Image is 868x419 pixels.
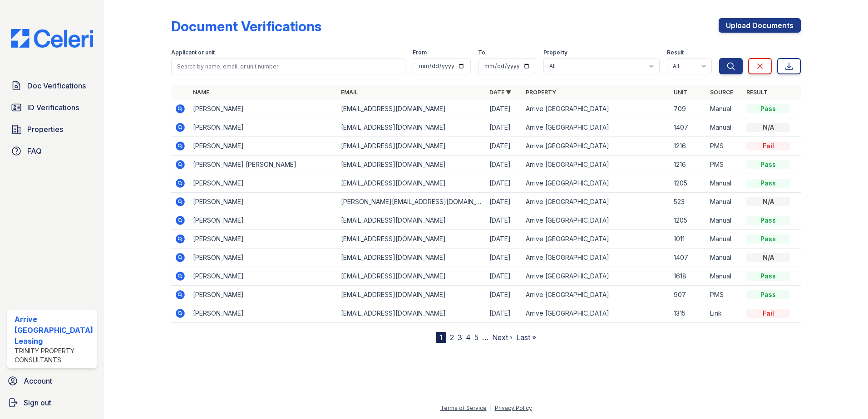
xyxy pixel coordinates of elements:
[670,156,706,174] td: 1216
[7,98,97,117] a: ID Verifications
[440,404,487,411] a: Terms of Service
[171,49,215,56] label: Applicant or unit
[193,89,209,96] a: Name
[522,267,671,286] td: Arrive [GEOGRAPHIC_DATA]
[341,89,358,96] a: Email
[522,174,671,193] td: Arrive [GEOGRAPHIC_DATA]
[337,304,486,323] td: [EMAIL_ADDRESS][DOMAIN_NAME]
[670,267,706,286] td: 1618
[15,314,93,346] div: Arrive [GEOGRAPHIC_DATA] Leasing
[670,304,706,323] td: 1315
[486,304,522,323] td: [DATE]
[482,332,488,343] span: …
[746,272,790,281] div: Pass
[189,267,338,286] td: [PERSON_NAME]
[746,309,790,318] div: Fail
[486,211,522,230] td: [DATE]
[24,397,51,408] span: Sign out
[719,18,801,33] a: Upload Documents
[436,332,446,343] div: 1
[670,193,706,211] td: 523
[522,156,671,174] td: Arrive [GEOGRAPHIC_DATA]
[337,118,486,137] td: [EMAIL_ADDRESS][DOMAIN_NAME]
[15,346,93,365] div: Trinity Property Consultants
[746,123,790,132] div: N/A
[486,174,522,193] td: [DATE]
[706,286,743,304] td: PMS
[189,248,338,267] td: [PERSON_NAME]
[706,156,743,174] td: PMS
[706,193,743,211] td: Manual
[466,333,471,342] a: 4
[486,267,522,286] td: [DATE]
[670,137,706,156] td: 1216
[189,174,338,193] td: [PERSON_NAME]
[670,286,706,304] td: 907
[522,137,671,156] td: Arrive [GEOGRAPHIC_DATA]
[746,179,790,188] div: Pass
[486,193,522,211] td: [DATE]
[486,156,522,174] td: [DATE]
[670,230,706,248] td: 1011
[746,89,768,96] a: Result
[486,100,522,118] td: [DATE]
[674,89,687,96] a: Unit
[450,333,454,342] a: 2
[478,49,485,56] label: To
[522,118,671,137] td: Arrive [GEOGRAPHIC_DATA]
[670,248,706,267] td: 1407
[543,49,567,56] label: Property
[746,290,790,299] div: Pass
[486,118,522,137] td: [DATE]
[486,137,522,156] td: [DATE]
[706,211,743,230] td: Manual
[526,89,556,96] a: Property
[522,211,671,230] td: Arrive [GEOGRAPHIC_DATA]
[486,286,522,304] td: [DATE]
[189,137,338,156] td: [PERSON_NAME]
[746,160,790,169] div: Pass
[171,58,406,74] input: Search by name, email, or unit number
[706,174,743,193] td: Manual
[189,286,338,304] td: [PERSON_NAME]
[337,193,486,211] td: [PERSON_NAME][EMAIL_ADDRESS][DOMAIN_NAME]
[337,211,486,230] td: [EMAIL_ADDRESS][DOMAIN_NAME]
[458,333,462,342] a: 3
[746,253,790,262] div: N/A
[337,267,486,286] td: [EMAIL_ADDRESS][DOMAIN_NAME]
[706,230,743,248] td: Manual
[27,124,63,135] span: Properties
[4,394,100,412] a: Sign out
[189,100,338,118] td: [PERSON_NAME]
[337,248,486,267] td: [EMAIL_ADDRESS][DOMAIN_NAME]
[189,211,338,230] td: [PERSON_NAME]
[474,333,478,342] a: 5
[7,120,97,138] a: Properties
[522,248,671,267] td: Arrive [GEOGRAPHIC_DATA]
[490,404,492,411] div: |
[24,375,52,386] span: Account
[522,193,671,211] td: Arrive [GEOGRAPHIC_DATA]
[171,18,321,34] div: Document Verifications
[27,80,86,91] span: Doc Verifications
[489,89,511,96] a: Date ▼
[706,118,743,137] td: Manual
[522,304,671,323] td: Arrive [GEOGRAPHIC_DATA]
[189,304,338,323] td: [PERSON_NAME]
[746,141,790,151] div: Fail
[189,193,338,211] td: [PERSON_NAME]
[189,230,338,248] td: [PERSON_NAME]
[337,137,486,156] td: [EMAIL_ADDRESS][DOMAIN_NAME]
[706,248,743,267] td: Manual
[706,137,743,156] td: PMS
[706,267,743,286] td: Manual
[667,49,684,56] label: Result
[27,146,42,156] span: FAQ
[4,372,100,390] a: Account
[7,142,97,160] a: FAQ
[486,248,522,267] td: [DATE]
[746,234,790,244] div: Pass
[337,156,486,174] td: [EMAIL_ADDRESS][DOMAIN_NAME]
[337,230,486,248] td: [EMAIL_ADDRESS][DOMAIN_NAME]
